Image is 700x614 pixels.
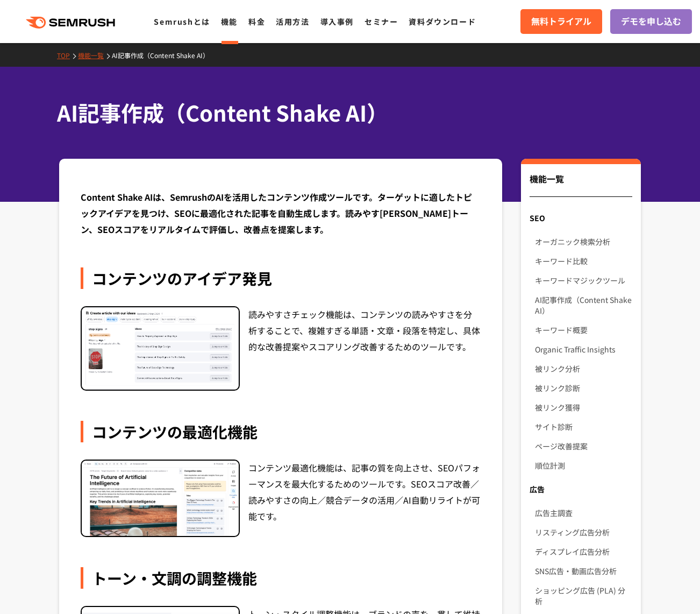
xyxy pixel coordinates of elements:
a: キーワード比較 [535,251,632,271]
a: 順位計測 [535,456,632,475]
a: Organic Traffic Insights [535,340,632,359]
a: サイト診断 [535,417,632,436]
div: SEO [521,208,641,228]
a: ディスプレイ広告分析 [535,542,632,561]
div: Content Shake AIは、SemrushのAIを活用したコンテンツ作成ツールです。ターゲットに適したトピックアイデアを見つけ、SEOに最適化された記事を自動生成します。読みやす[PER... [81,189,481,237]
div: コンテンツの最適化機能 [81,421,481,442]
div: コンテンツのアイデア発見 [81,267,481,289]
a: TOP [57,51,78,60]
a: リスティング広告分析 [535,523,632,542]
img: コンテンツの最適化機能 [82,461,239,536]
a: 導入事例 [320,16,354,27]
img: コンテンツのアイデア発見 [82,307,239,390]
a: AI記事作成（Content Shake AI） [535,290,632,320]
a: 被リンク分析 [535,359,632,378]
a: SNS広告・動画広告分析 [535,561,632,581]
span: デモを申し込む [621,15,681,29]
a: 料金 [248,16,265,27]
a: セミナー [365,16,398,27]
a: 資料ダウンロード [409,16,476,27]
a: AI記事作成（Content Shake AI） [112,51,217,60]
a: Semrushとは [154,16,210,27]
a: 被リンク獲得 [535,398,632,417]
a: 機能 [221,16,238,27]
a: ショッピング広告 (PLA) 分析 [535,581,632,611]
a: オーガニック検索分析 [535,232,632,251]
a: 機能一覧 [78,51,112,60]
a: デモを申し込む [610,9,692,34]
a: キーワードマジックツール [535,271,632,290]
div: 機能一覧 [530,172,632,197]
a: 広告主調査 [535,503,632,523]
div: トーン・文調の調整機能 [81,567,481,589]
a: ページ改善提案 [535,436,632,456]
span: 無料トライアル [531,15,591,29]
div: 広告 [521,479,641,499]
a: 無料トライアル [520,9,602,34]
div: コンテンツ最適化機能は、記事の質を向上させ、SEOパフォーマンスを最大化するためのツールです。SEOスコア改善／読みやすさの向上／競合データの活用／AI自動リライトが可能です。 [248,460,481,537]
h1: AI記事作成（Content Shake AI） [57,97,632,129]
a: 被リンク診断 [535,378,632,398]
a: 活用方法 [276,16,309,27]
a: キーワード概要 [535,320,632,340]
div: 読みやすさチェック機能は、コンテンツの読みやすさを分析することで、複雑すぎる単語・文章・段落を特定し、具体的な改善提案やスコアリング改善するためのツールです。 [248,306,481,391]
